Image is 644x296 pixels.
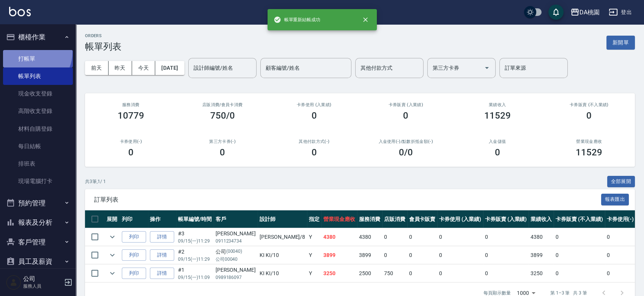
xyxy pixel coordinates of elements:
td: 3250 [321,265,357,282]
img: Person [6,275,21,290]
td: 3899 [357,246,382,264]
button: 登出 [606,5,635,19]
td: 0 [605,246,636,264]
button: 報表及分析 [3,213,73,232]
span: 訂單列表 [94,196,601,204]
button: close [357,11,374,28]
td: 4380 [529,228,554,246]
th: 卡券使用 (入業績) [437,210,483,228]
button: DA桃園 [567,5,603,20]
button: 客戶管理 [3,232,73,252]
td: Y [307,265,321,282]
p: 09/15 (一) 11:29 [178,238,212,244]
a: 帳單列表 [3,67,73,85]
button: 列印 [122,249,146,261]
button: 全部展開 [607,176,635,188]
th: 操作 [148,210,176,228]
button: Open [481,62,493,74]
a: 現金收支登錄 [3,85,73,102]
td: #1 [176,265,214,282]
th: 客戶 [214,210,258,228]
p: (00040) [226,248,242,256]
td: Y [307,246,321,264]
h2: 店販消費 /會員卡消費 [186,102,260,107]
td: Y [307,228,321,246]
th: 指定 [307,210,321,228]
td: 0 [554,265,605,282]
td: 0 [407,265,438,282]
td: #2 [176,246,214,264]
button: 今天 [132,61,156,75]
td: 0 [605,265,636,282]
h5: 公司 [23,275,62,283]
a: 材料自購登錄 [3,120,73,138]
span: 帳單重新結帳成功 [274,16,321,23]
img: Logo [9,7,31,16]
td: 0 [605,228,636,246]
button: expand row [107,231,118,243]
button: expand row [107,249,118,261]
p: 0911234734 [216,238,256,244]
td: 0 [382,246,407,264]
div: 公司 [216,248,256,256]
td: 0 [382,228,407,246]
a: 詳情 [150,268,174,279]
button: 昨天 [109,61,132,75]
th: 營業現金應收 [321,210,357,228]
h2: 卡券使用 (入業績) [277,102,351,107]
button: 員工及薪資 [3,252,73,271]
td: 0 [483,228,529,246]
th: 業績收入 [529,210,554,228]
button: expand row [107,268,118,279]
button: [DATE] [155,61,184,75]
h3: 0 [586,110,592,121]
th: 展開 [105,210,120,228]
td: 0 [483,246,529,264]
td: KI KI /10 [258,246,307,264]
h3: 0 [495,147,500,158]
p: 共 3 筆, 1 / 1 [85,178,106,185]
h3: 0 [312,147,317,158]
button: 預約管理 [3,193,73,213]
h3: 0 [128,147,134,158]
div: [PERSON_NAME] [216,230,256,238]
h2: 入金使用(-) /點數折抵金額(-) [369,139,443,144]
td: 750 [382,265,407,282]
a: 新開單 [606,39,635,46]
h2: 業績收入 [461,102,534,107]
a: 現場電腦打卡 [3,172,73,190]
td: 0 [407,246,438,264]
a: 高階收支登錄 [3,102,73,120]
h3: 0 [312,110,317,121]
td: 0 [437,246,483,264]
div: DA桃園 [579,8,600,17]
h2: 卡券販賣 (不入業績) [553,102,626,107]
td: 4380 [357,228,382,246]
th: 卡券販賣 (不入業績) [554,210,605,228]
td: #3 [176,228,214,246]
th: 帳單編號/時間 [176,210,214,228]
h3: 0 /0 [399,147,413,158]
td: 0 [437,265,483,282]
h3: 服務消費 [94,102,168,107]
th: 卡券使用(-) [605,210,636,228]
td: 0 [554,246,605,264]
h3: 0 [220,147,225,158]
td: 4380 [321,228,357,246]
a: 打帳單 [3,50,73,67]
p: 公司00040 [216,256,256,263]
button: 前天 [85,61,109,75]
a: 排班表 [3,155,73,172]
p: 09/15 (一) 11:09 [178,274,212,281]
p: 0989186097 [216,274,256,281]
h3: 750/0 [210,110,235,121]
p: 服務人員 [23,283,62,290]
h3: 11529 [576,147,602,158]
h3: 10779 [118,110,144,121]
td: 0 [407,228,438,246]
h2: ORDERS [85,33,121,38]
td: 2500 [357,265,382,282]
h2: 卡券使用(-) [94,139,168,144]
td: 0 [554,228,605,246]
h3: 0 [403,110,408,121]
